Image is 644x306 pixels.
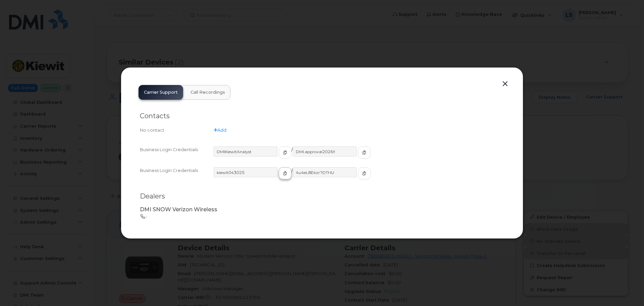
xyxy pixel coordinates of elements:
[358,167,371,179] button: copy to clipboard
[140,167,214,185] div: Business Login Credentials
[140,112,504,120] h2: Contacts
[140,127,214,133] div: No contact
[214,127,226,133] a: Add
[214,146,504,165] div: /
[191,90,225,95] span: Call Recordings
[140,192,504,201] h2: Dealers
[140,214,504,220] p: -
[279,146,291,159] button: copy to clipboard
[140,146,214,165] div: Business Login Credentials
[279,167,291,179] button: copy to clipboard
[140,206,504,214] p: DMI SNOW Verizon Wireless
[214,167,504,185] div: /
[358,146,371,159] button: copy to clipboard
[615,277,639,301] iframe: Messenger Launcher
